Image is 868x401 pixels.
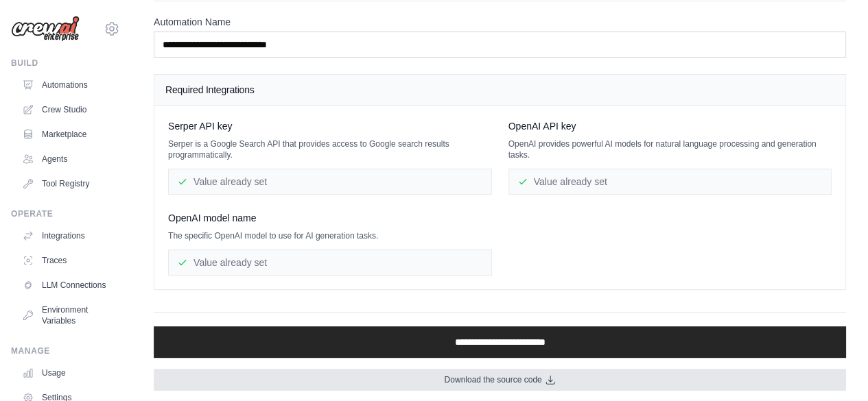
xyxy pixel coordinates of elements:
[508,138,832,160] p: OpenAI provides powerful AI models for natural language processing and generation tasks.
[168,230,492,241] p: The specific OpenAI model to use for AI generation tasks.
[16,250,120,271] a: Traces
[11,58,120,69] div: Build
[508,119,576,133] span: OpenAI API key
[16,173,120,195] a: Tool Registry
[168,250,492,276] div: Value already set
[11,16,80,42] img: Logo
[16,299,120,332] a: Environment Variables
[16,225,120,247] a: Integrations
[168,211,256,225] span: OpenAI model name
[16,274,120,296] a: LLM Connections
[16,123,120,145] a: Marketplace
[168,169,492,195] div: Value already set
[16,362,120,384] a: Usage
[11,345,120,356] div: Manage
[11,208,120,219] div: Operate
[16,99,120,121] a: Crew Studio
[444,374,541,385] span: Download the source code
[168,119,232,133] span: Serper API key
[16,148,120,170] a: Agents
[165,83,834,97] h4: Required Integrations
[154,15,846,29] label: Automation Name
[154,369,846,391] a: Download the source code
[16,74,120,96] a: Automations
[168,138,492,160] p: Serper is a Google Search API that provides access to Google search results programmatically.
[508,169,832,195] div: Value already set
